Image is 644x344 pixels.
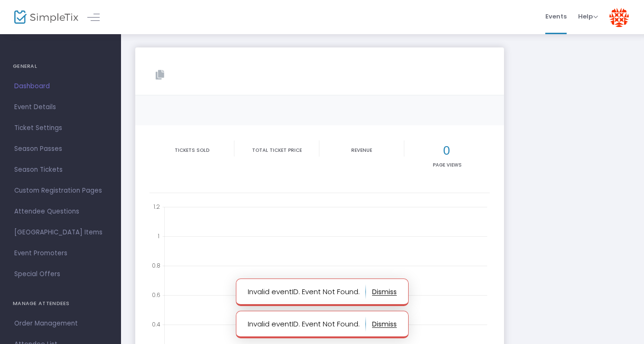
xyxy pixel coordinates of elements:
span: Event Details [14,101,107,113]
p: Total Ticket Price [236,147,317,154]
span: Order Management [14,317,107,330]
span: Event Promoters [14,247,107,260]
span: Help [578,12,598,21]
p: Invalid eventID. Event Not Found. [248,316,366,332]
span: Events [545,4,567,28]
h4: MANAGE ATTENDEES [13,294,108,313]
p: Page Views [406,161,487,168]
span: Season Passes [14,143,107,155]
span: Custom Registration Pages [14,185,107,197]
span: Special Offers [14,268,107,280]
h2: 0 [406,143,487,158]
span: [GEOGRAPHIC_DATA] Items [14,226,107,239]
button: dismiss [372,316,397,332]
span: Attendee Questions [14,205,107,218]
span: Season Tickets [14,164,107,176]
p: Tickets sold [151,147,232,154]
button: dismiss [372,284,397,299]
span: Ticket Settings [14,122,107,134]
p: Invalid eventID. Event Not Found. [248,284,366,299]
h4: GENERAL [13,57,108,76]
span: Dashboard [14,80,107,93]
p: Revenue [321,147,402,154]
